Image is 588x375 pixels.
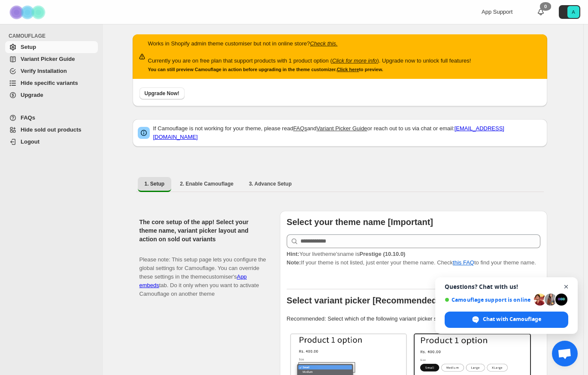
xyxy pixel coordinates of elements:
b: Select variant picker [Recommended] [287,296,440,305]
button: Upgrade Now! [139,87,185,99]
span: Your live theme's name is [287,251,406,257]
strong: Prestige (10.10.0) [359,251,405,257]
a: 0 [536,8,545,16]
span: Questions? Chat with us! [445,283,568,290]
div: 0 [540,2,551,11]
small: You can still preview Camouflage in action before upgrading in the theme customizer. to preview. [148,67,383,72]
span: Hide specific variants [21,80,78,86]
button: Avatar with initials A [559,5,580,19]
div: Open chat [552,341,578,366]
a: Click for more info [332,57,377,64]
span: Upgrade [21,92,43,98]
span: Close chat [561,282,572,292]
span: Avatar with initials A [567,6,579,18]
a: Check this. [310,40,337,47]
p: Recommended: Select which of the following variant picker styles match your theme. [287,315,540,323]
span: FAQs [21,114,35,121]
text: A [572,9,575,15]
span: CAMOUFLAGE [9,33,99,39]
strong: Hint: [287,251,300,257]
span: Logout [21,138,39,145]
span: 1. Setup [145,180,165,187]
p: Works in Shopify admin theme customiser but not in online store? [148,39,471,48]
a: Hide specific variants [5,77,98,89]
span: Setup [21,44,36,50]
span: Hide sold out products [21,126,82,133]
p: Please note: This setup page lets you configure the global settings for Camouflage. You can overr... [139,247,266,298]
b: Select your theme name [Important] [287,217,433,227]
a: Click here [337,67,359,72]
a: FAQs [293,125,307,132]
span: Camouflage support is online [445,297,531,303]
span: Variant Picker Guide [21,56,75,62]
span: 2. Enable Camouflage [180,180,233,187]
strong: Note: [287,259,301,266]
div: Chat with Camouflage [445,312,568,328]
p: If Camouflage is not working for your theme, please read and or reach out to us via chat or email: [153,124,542,141]
a: Hide sold out products [5,124,98,136]
p: Currently you are on free plan that support products with 1 product option ( ). Upgrade now to un... [148,57,471,65]
span: Upgrade Now! [145,90,179,97]
span: Chat with Camouflage [483,315,541,323]
a: Setup [5,41,98,53]
h2: The core setup of the app! Select your theme name, variant picker layout and action on sold out v... [139,218,266,243]
span: App Support [482,9,512,15]
a: Logout [5,136,98,148]
a: this FAQ [453,259,474,266]
span: Verify Installation [21,68,67,74]
span: 3. Advance Setup [249,180,292,187]
a: Variant Picker Guide [5,53,98,65]
a: Variant Picker Guide [316,125,367,132]
a: Verify Installation [5,65,98,77]
img: Camouflage [7,0,50,24]
a: FAQs [5,112,98,124]
a: Upgrade [5,89,98,101]
p: If your theme is not listed, just enter your theme name. Check to find your theme name. [287,250,540,267]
